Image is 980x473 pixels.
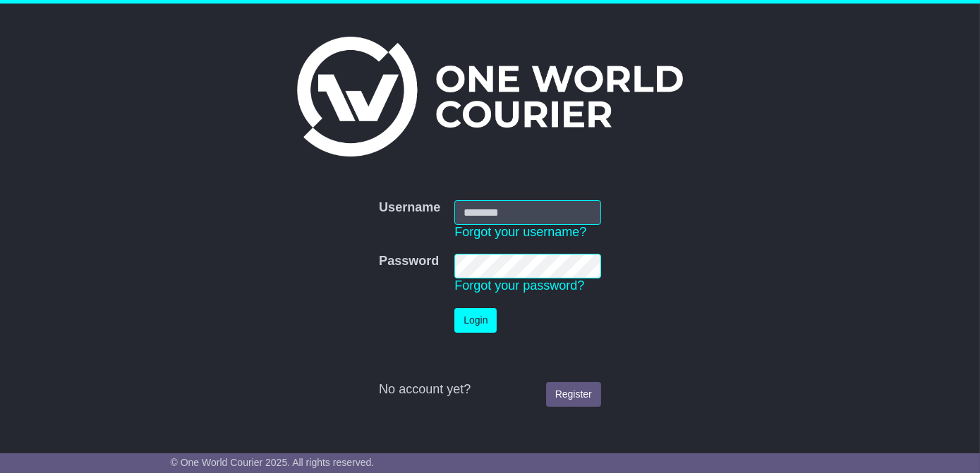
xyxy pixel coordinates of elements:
[454,278,584,293] a: Forgot your password?
[454,308,497,333] button: Login
[454,225,586,239] a: Forgot your username?
[171,457,375,468] span: © One World Courier 2025. All rights reserved.
[379,200,440,216] label: Username
[297,37,682,156] img: One World
[546,382,601,407] a: Register
[379,254,439,269] label: Password
[379,382,601,398] div: No account yet?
